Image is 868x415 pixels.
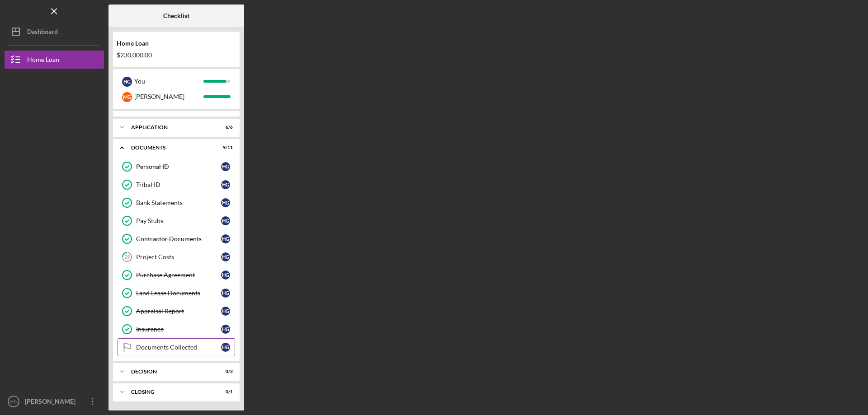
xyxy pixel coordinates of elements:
div: Dashboard [27,23,58,43]
div: Home Loan [27,51,59,71]
div: 0 / 1 [217,389,233,395]
a: InsuranceHG [118,320,235,338]
div: Pay Stubs [136,217,221,224]
a: Documents CollectedHG [118,338,235,356]
div: H G [221,234,230,243]
div: Decision [131,369,210,374]
div: Contractor Documents [136,235,221,242]
b: Checklist [163,12,189,19]
tspan: 19 [124,254,130,260]
text: HG [10,399,17,404]
div: Home Loan [117,40,236,47]
div: H G [221,343,230,352]
div: Bank Statements [136,199,221,206]
a: Personal IDHG [118,158,235,176]
div: H G [221,162,230,171]
button: Dashboard [5,23,104,41]
div: Personal ID [136,163,221,170]
div: $230,000.00 [117,51,236,59]
div: You [134,74,203,89]
div: 0 / 3 [217,369,233,374]
div: H G [221,198,230,207]
div: Tribal ID [136,181,221,188]
div: 9 / 11 [217,145,233,150]
div: H G [221,252,230,261]
div: H G [122,77,132,87]
a: 19Project CostsHG [118,248,235,266]
div: Project Costs [136,253,221,261]
a: Tribal IDHG [118,176,235,194]
div: H G [221,180,230,189]
div: Documents Collected [136,344,221,351]
div: [PERSON_NAME] [23,392,81,413]
div: Application [131,125,210,130]
div: M G [122,92,132,102]
a: Land Lease DocumentsHG [118,284,235,302]
div: Documents [131,145,210,150]
a: Bank StatementsHG [118,194,235,212]
a: Purchase AgreementHG [118,266,235,284]
a: Contractor DocumentsHG [118,230,235,248]
div: Insurance [136,326,221,333]
div: H G [221,270,230,280]
div: H G [221,307,230,316]
button: HG[PERSON_NAME] [5,392,104,410]
div: Land Lease Documents [136,289,221,297]
div: 6 / 6 [217,125,233,130]
a: Pay StubsHG [118,212,235,230]
div: [PERSON_NAME] [134,89,203,104]
div: H G [221,216,230,225]
div: Closing [131,389,210,395]
div: Appraisal Report [136,308,221,315]
div: H G [221,289,230,298]
button: Home Loan [5,51,104,69]
div: H G [221,325,230,334]
a: Appraisal ReportHG [118,302,235,320]
div: Purchase Agreement [136,271,221,279]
